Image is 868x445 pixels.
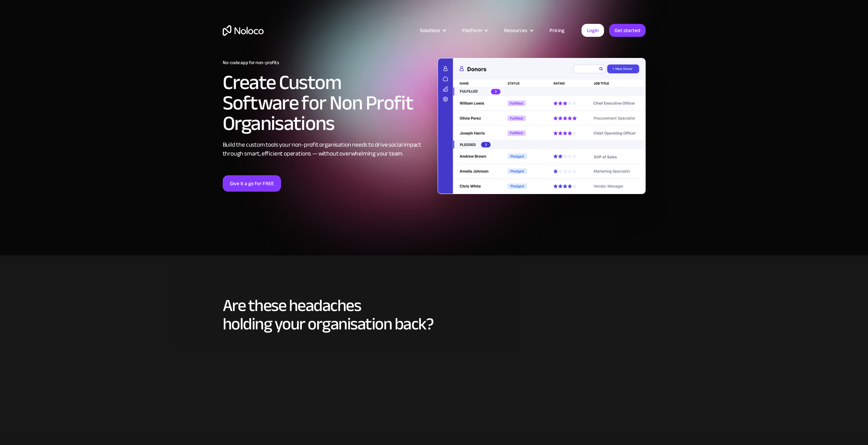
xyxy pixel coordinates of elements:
[582,24,604,37] a: Login
[223,140,431,158] div: Build the custom tools your non-profit organisation needs to drive social impact through smart, e...
[223,296,646,333] h2: Are these headaches holding your organisation back?
[504,26,527,35] div: Resources
[541,26,573,35] a: Pricing
[609,24,646,37] a: Get started
[223,25,264,36] a: home
[496,26,541,35] div: Resources
[454,26,496,35] div: Platform
[411,26,454,35] div: Solutions
[223,175,281,192] a: Give it a go for FREE
[223,72,431,134] h2: Create Custom Software for Non Profit Organisations
[420,26,440,35] div: Solutions
[462,26,482,35] div: Platform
